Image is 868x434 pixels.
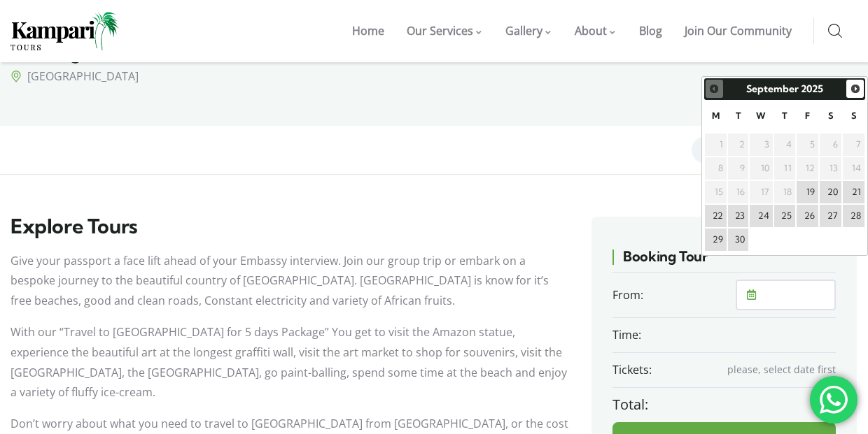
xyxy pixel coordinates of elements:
[736,110,741,121] span: Tuesday
[612,395,648,415] label: Total:
[692,136,759,164] a: Share
[639,23,662,38] span: Blog
[746,82,799,95] span: September
[850,83,861,94] span: Next
[10,322,570,403] p: With our “Travel to [GEOGRAPHIC_DATA] for 5 days Package” You get to visit the Amazon statue, exp...
[828,110,834,121] span: Saturday
[820,181,841,203] a: 20
[810,376,857,424] div: 'Chat
[10,217,570,237] h2: Explore Tours
[705,229,727,251] a: 29
[612,285,736,305] label: From:
[805,110,810,121] span: Friday
[352,23,384,38] span: Home
[774,205,796,227] a: 25
[843,181,864,203] a: 21
[797,181,818,203] a: 19
[801,82,823,95] span: 2025
[505,23,542,38] span: Gallery
[843,205,864,227] a: 28
[575,23,607,38] span: About
[797,205,818,227] a: 26
[712,110,720,121] span: Monday
[407,23,473,38] span: Our Services
[846,80,864,97] a: Next
[10,251,570,311] p: Give your passport a face lift ahead of your Embassy interview. Join our group trip or embark on ...
[10,12,119,50] img: Home
[705,205,727,227] a: 22
[27,68,139,84] span: [GEOGRAPHIC_DATA]
[685,23,792,38] span: Join Our Community
[851,110,857,121] span: Sunday
[750,205,772,227] a: 24
[820,205,841,227] a: 27
[612,325,822,345] label: Time:
[612,360,722,380] label: Tickets:
[782,110,787,121] span: Thursday
[722,360,836,380] div: please, select date first
[756,110,766,121] span: Wednesday
[612,248,836,273] h3: Booking Tour
[728,229,749,251] a: 30
[728,205,749,227] a: 23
